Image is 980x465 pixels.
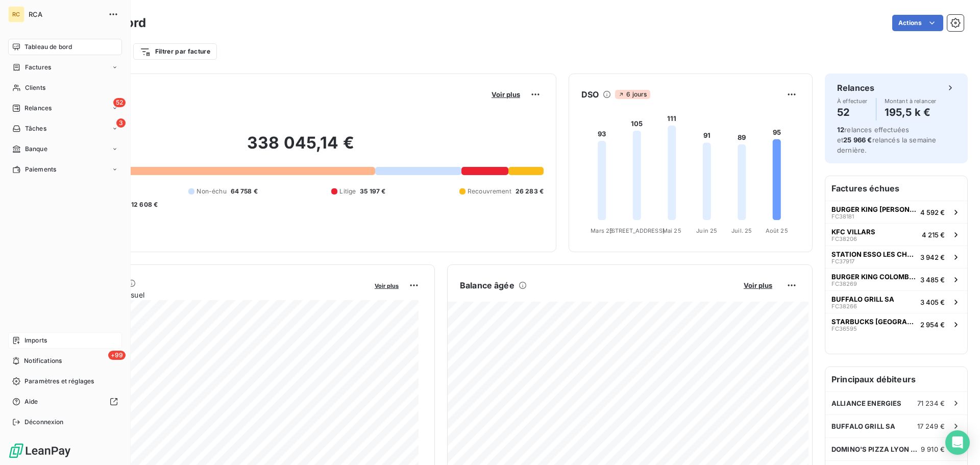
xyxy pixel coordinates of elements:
span: FC38266 [831,303,857,309]
button: Voir plus [741,281,775,290]
a: Tableau de bord [8,39,122,55]
span: KFC VILLARS [831,228,875,236]
div: Open Intercom Messenger [945,430,970,455]
span: 52 [113,98,126,107]
span: FC38269 [831,281,857,287]
span: Paiements [25,165,56,174]
span: FC38206 [831,236,857,242]
span: Recouvrement [468,187,511,196]
span: Imports [24,336,47,345]
h4: 52 [837,104,868,120]
a: Imports [8,332,122,349]
a: Paramètres et réglages [8,373,122,389]
span: Voir plus [375,282,399,289]
tspan: Mai 25 [663,227,681,234]
h2: 338 045,14 € [58,133,544,163]
tspan: Juil. 25 [731,227,752,234]
span: Relances [24,104,52,113]
span: 3 405 € [920,298,945,306]
span: 4 592 € [920,208,945,216]
button: KFC VILLARSFC382064 215 € [825,223,967,246]
span: 3 942 € [920,253,945,261]
span: Aide [24,397,38,406]
span: FC36595 [831,326,857,332]
button: STARBUCKS [GEOGRAPHIC_DATA]FC365952 954 € [825,313,967,335]
span: Chiffre d'affaires mensuel [58,289,367,300]
span: -12 608 € [128,200,158,209]
button: Voir plus [488,90,523,99]
span: 64 758 € [231,187,258,196]
span: 26 283 € [516,187,544,196]
span: BUFFALO GRILL SA [831,422,895,430]
span: 12 [837,126,844,134]
span: Non-échu [197,187,226,196]
span: STARBUCKS [GEOGRAPHIC_DATA] [831,317,916,326]
span: Litige [339,187,356,196]
span: BUFFALO GRILL SA [831,295,894,303]
tspan: Août 25 [766,227,788,234]
span: Déconnexion [24,418,64,427]
span: 2 954 € [920,321,945,329]
span: Notifications [24,356,62,365]
img: Logo LeanPay [8,443,71,459]
span: STATION ESSO LES CHERES [831,250,916,258]
span: Tâches [25,124,46,133]
button: BURGER KING [PERSON_NAME]FC381814 592 € [825,201,967,223]
span: 17 249 € [917,422,945,430]
h6: DSO [581,88,599,101]
button: Voir plus [372,281,402,290]
h6: Relances [837,82,874,94]
span: 3 [116,118,126,128]
span: 35 197 € [360,187,385,196]
a: Aide [8,394,122,410]
span: ALLIANCE ENERGIES [831,399,902,407]
span: 6 jours [615,90,650,99]
span: BURGER KING COLOMBIER SAUGNIEU [831,273,916,281]
tspan: [STREET_ADDRESS] [609,227,665,234]
span: DOMINO'S PIZZA LYON 3 OUEST [831,445,921,453]
button: BUFFALO GRILL SAFC382663 405 € [825,290,967,313]
span: Factures [25,63,51,72]
button: Filtrer par facture [133,43,217,60]
h6: Factures échues [825,176,967,201]
h4: 195,5 k € [885,104,937,120]
span: 4 215 € [922,231,945,239]
span: Banque [25,144,47,154]
span: FC38181 [831,213,854,219]
a: 52Relances [8,100,122,116]
h6: Principaux débiteurs [825,367,967,391]
span: À effectuer [837,98,868,104]
tspan: Juin 25 [696,227,717,234]
span: Tableau de bord [24,42,72,52]
button: BURGER KING COLOMBIER SAUGNIEUFC382693 485 € [825,268,967,290]
span: 71 234 € [917,399,945,407]
h6: Balance âgée [460,279,514,291]
span: +99 [108,351,126,360]
span: BURGER KING [PERSON_NAME] [831,205,916,213]
span: Montant à relancer [885,98,937,104]
span: Clients [25,83,45,92]
span: 3 485 € [920,276,945,284]
span: 25 966 € [843,136,872,144]
span: Paramètres et réglages [24,377,94,386]
a: Banque [8,141,122,157]
tspan: Mars 25 [591,227,613,234]
a: Paiements [8,161,122,178]
span: Voir plus [492,90,520,99]
button: Actions [892,15,943,31]
span: FC37917 [831,258,854,264]
a: Factures [8,59,122,76]
div: RC [8,6,24,22]
span: 9 910 € [921,445,945,453]
span: relances effectuées et relancés la semaine dernière. [837,126,936,154]
span: RCA [29,10,102,18]
a: Clients [8,80,122,96]
span: Voir plus [744,281,772,289]
a: 3Tâches [8,120,122,137]
button: STATION ESSO LES CHERESFC379173 942 € [825,246,967,268]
